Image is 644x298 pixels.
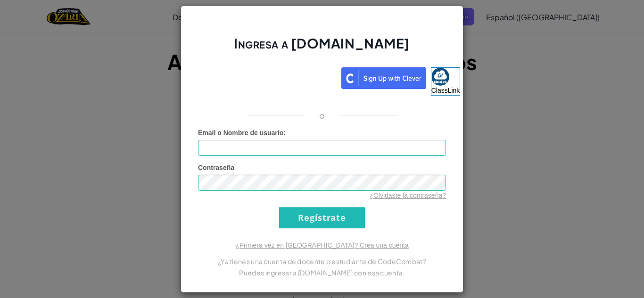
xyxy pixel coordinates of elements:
[369,192,446,199] a: ¿Olvidaste la contraseña?
[198,267,446,278] p: Puedes ingresar a [DOMAIN_NAME] con esa cuenta.
[431,87,460,94] span: ClassLink
[198,34,446,62] h2: Ingresa a [DOMAIN_NAME]
[198,129,283,137] span: Email o Nombre de usuario
[235,242,409,249] a: ¿Primera vez en [GEOGRAPHIC_DATA]? Crea una cuenta
[319,110,325,121] p: o
[431,68,449,86] img: classlink-logo-small.png
[179,66,341,87] iframe: Botón Iniciar sesión con Google
[198,164,234,171] span: Contraseña
[279,207,365,228] input: Regístrate
[341,67,426,89] img: clever_sso_button@2x.png
[198,256,446,267] p: ¿Ya tienes una cuenta de docente o estudiante de CodeCombat?
[198,128,286,137] label: :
